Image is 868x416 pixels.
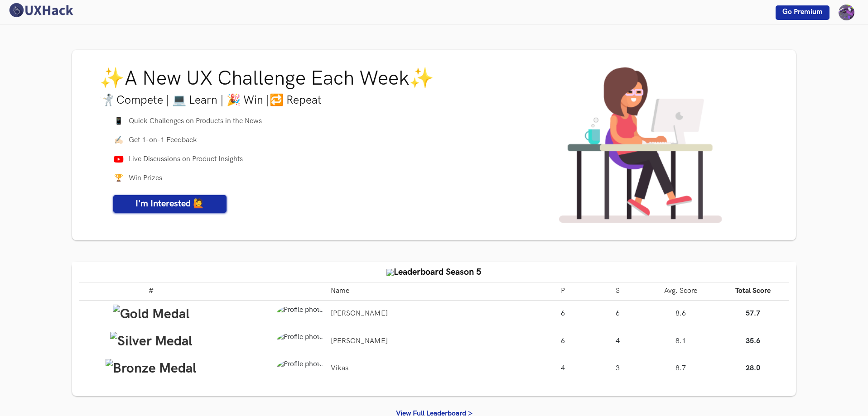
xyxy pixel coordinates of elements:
[535,355,590,382] td: 4
[645,300,716,328] td: 8.6
[409,67,434,91] span: ✨
[276,359,323,378] img: Profile photo
[113,174,539,185] li: Win Prizes
[106,359,196,378] img: Bronze Medal
[839,5,854,20] img: Your profile pic
[716,355,789,382] td: 28.0
[113,195,227,213] a: I'm Interested 🙋
[782,8,823,16] span: Go Premium
[331,364,348,373] a: Vikas
[716,328,789,355] td: 35.6
[535,282,590,300] th: P
[386,269,394,276] img: trophy.png
[270,93,322,107] span: 🔁 Repeat
[559,67,722,223] img: UXHack cover
[776,5,829,20] a: Go Premium
[590,282,645,300] th: S
[79,282,223,300] th: #
[7,2,75,18] img: UXHack logo
[113,156,124,163] img: Youtube icon
[535,328,590,355] td: 6
[276,305,323,323] img: Profile photo
[113,174,124,185] span: 🏆
[135,198,204,209] span: I'm Interested 🙋
[327,282,535,300] th: Name
[590,328,645,355] td: 4
[590,300,645,328] td: 6
[276,332,323,350] img: Profile photo
[113,136,539,147] li: Get 1-on-1 Feedback
[716,300,789,328] td: 57.7
[113,305,189,324] img: Gold Medal
[645,355,716,382] td: 8.7
[590,355,645,382] td: 3
[113,117,539,128] li: Quick Challenges on Products in the News
[100,66,552,91] h1: A New UX Challenge Each Week
[100,67,125,91] span: ✨
[100,94,552,107] h3: 🤺 Compete | 💻 Learn | 🎉 Win |
[79,267,790,277] h4: Leaderboard Season 5
[113,136,124,147] span: ✍🏻
[645,328,716,355] td: 8.1
[331,337,388,345] a: [PERSON_NAME]
[716,282,789,300] th: Total Score
[331,309,388,318] a: [PERSON_NAME]
[113,117,124,128] span: 📱
[113,155,539,166] li: Live Discussions on Product Insights
[645,282,716,300] th: Avg. Score
[535,300,590,328] td: 6
[110,332,192,351] img: Silver Medal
